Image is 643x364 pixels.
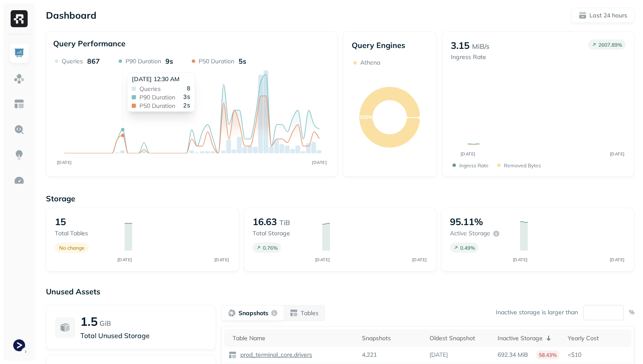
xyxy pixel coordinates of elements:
[451,40,469,51] p: 3.15
[214,257,229,262] tspan: [DATE]
[14,124,25,135] img: Query Explorer
[360,59,380,67] p: Athena
[498,334,543,342] p: Inactive Storage
[301,309,319,317] p: Tables
[498,351,528,359] p: 692.34 MiB
[125,57,161,65] p: P90 Duration
[412,257,427,262] tspan: [DATE]
[233,334,353,342] div: Table Name
[57,160,72,165] tspan: [DATE]
[80,330,207,341] p: Total Unused Storage
[629,308,634,316] p: %
[359,114,373,120] text: 100%
[253,229,314,237] p: Total storage
[139,86,161,92] span: Queries
[14,175,25,186] img: Optimization
[451,53,489,61] p: Ingress Rate
[117,257,132,262] tspan: [DATE]
[14,73,25,84] img: Assets
[80,314,98,329] p: 1.5
[450,229,490,237] p: Active storage
[228,351,237,359] img: table
[239,57,246,65] p: 5s
[55,216,66,228] p: 15
[13,339,25,351] img: Terminal
[165,57,173,65] p: 9s
[496,308,578,316] p: Inactive storage is larger than
[598,42,622,48] p: 2607.89 %
[87,57,100,65] p: 867
[568,351,627,359] p: <$10
[430,334,489,342] div: Oldest Snapshot
[460,151,475,157] tspan: [DATE]
[59,245,85,251] p: No change
[46,194,634,203] p: Storage
[183,103,191,109] span: 2s
[14,150,25,161] img: Insights
[430,351,448,359] p: [DATE]
[11,10,28,27] img: Ryft
[352,40,428,50] p: Query Engines
[315,257,330,262] tspan: [DATE]
[139,103,175,109] span: P50 Duration
[46,9,97,21] p: Dashboard
[183,94,191,100] span: 3s
[450,216,483,228] p: 95.11%
[589,11,627,20] p: Last 24 hours
[14,99,25,110] img: Asset Explorer
[460,245,475,251] p: 0.49 %
[100,318,111,328] p: GiB
[568,334,627,342] div: Yearly Cost
[53,39,125,48] p: Query Performance
[459,162,489,169] p: Ingress Rate
[132,75,191,83] div: [DATE] 12:30 AM
[199,57,234,65] p: P50 Duration
[312,160,327,165] tspan: [DATE]
[536,350,559,359] p: 58.43%
[187,86,190,92] span: 8
[504,162,541,169] p: Removed bytes
[62,57,83,65] p: Queries
[279,217,290,228] p: TiB
[239,351,312,359] p: prod_terminal_core.drivers
[46,287,634,296] p: Unused Assets
[609,151,624,157] tspan: [DATE]
[362,334,421,342] div: Snapshots
[472,41,489,51] p: MiB/s
[253,216,277,228] p: 16.63
[512,257,527,262] tspan: [DATE]
[239,309,268,317] p: Snapshots
[362,351,377,359] p: 4,221
[139,94,175,100] span: P90 Duration
[55,229,116,237] p: Total tables
[237,351,312,359] a: prod_terminal_core.drivers
[14,48,25,59] img: Dashboard
[263,245,278,251] p: 0.76 %
[609,257,624,262] tspan: [DATE]
[571,8,634,23] button: Last 24 hours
